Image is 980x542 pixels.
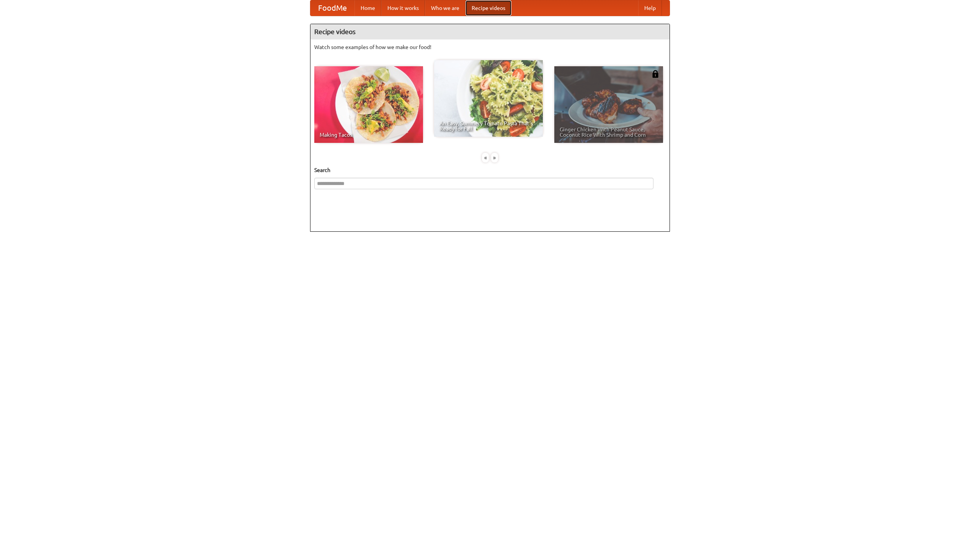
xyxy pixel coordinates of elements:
a: An Easy, Summery Tomato Pasta That's Ready for Fall [434,60,543,137]
a: How it works [381,0,425,16]
h5: Search [314,166,666,174]
img: 483408.png [652,70,659,78]
span: An Easy, Summery Tomato Pasta That's Ready for Fall [439,121,537,131]
a: FoodMe [310,0,354,16]
a: Making Tacos [314,66,423,143]
span: Making Tacos [320,132,418,138]
a: Help [638,0,662,16]
a: Who we are [425,0,465,16]
div: » [491,153,498,162]
div: « [482,153,489,162]
a: Recipe videos [465,0,511,16]
a: Home [354,0,381,16]
p: Watch some examples of how we make our food! [314,43,666,51]
h4: Recipe videos [310,24,670,39]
